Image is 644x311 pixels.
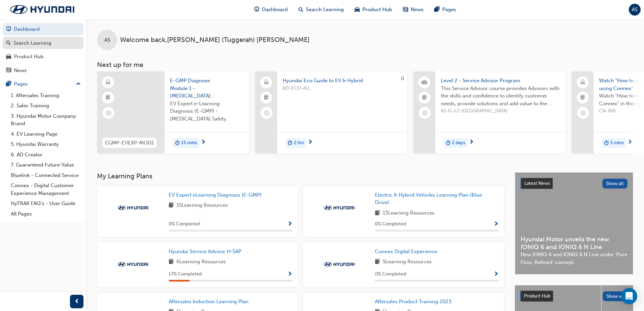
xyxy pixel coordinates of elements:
img: Trak [114,261,151,268]
span: up-icon [76,80,81,89]
a: 3. Hyundai Motor Company Brand [8,111,84,129]
span: news-icon [6,68,11,74]
span: duration-icon [604,139,609,148]
span: Level 2 - Service Advisor Program [441,77,560,85]
span: 6 Learning Resources [176,258,226,266]
span: booktick-icon [264,93,269,102]
span: next-icon [308,139,313,146]
span: Latest News [524,180,550,186]
span: search-icon [6,40,11,46]
span: 2 hrs [294,139,304,147]
a: Trak [3,2,81,17]
button: Pages [3,78,84,90]
span: car-icon [355,5,360,14]
span: car-icon [6,54,11,60]
a: Hyundai Service Advisor H-SAP [169,248,244,256]
span: Hyundai Service Advisor H-SAP [169,248,241,254]
a: Aftersales Induction Learning Plan [169,298,251,306]
button: AS [629,4,641,16]
a: Aftersales Product Training 2023 [375,298,454,306]
span: book-icon [375,209,380,218]
span: next-icon [201,139,206,146]
span: booktick-icon [106,93,111,102]
a: news-iconNews [398,3,429,17]
span: 0 % Completed [169,220,200,228]
button: Show Progress [494,220,499,228]
span: E-GMP Diagnose Module 1 - [MEDICAL_DATA] Safety [170,77,244,100]
span: learningRecordVerb_NONE-icon [105,110,112,116]
span: learningRecordVerb_NONE-icon [264,110,270,116]
div: Product Hub [14,53,44,61]
a: EV Expert eLearning Diagnosis (E-GMP) [169,191,264,199]
span: Search Learning [306,6,344,14]
span: 5 mins [610,139,624,147]
span: book-icon [169,258,174,266]
span: New IONIQ 6 and IONIQ 6 N Line under ‘Pure Flow, Refined’ concept. [521,251,627,266]
span: 0 [401,75,404,82]
span: EGMP-EVEXP-MOD1 [105,139,154,147]
span: learningRecordVerb_NONE-icon [580,110,586,116]
h3: My Learning Plans [97,172,504,180]
button: Show all [603,291,628,301]
span: next-icon [469,139,474,146]
span: Product Hub [524,293,550,299]
span: Aftersales Induction Learning Plan [169,298,248,305]
a: Electric & Hybrid Vehicles Learning Plan (Blue Drive) [375,191,499,206]
div: News [14,67,27,74]
a: 1. Aftersales Training [8,90,84,101]
span: Electric & Hybrid Vehicles Learning Plan (Blue Drive) [375,192,482,206]
span: EV Expert eLearning Diagnosis (E-GMP) [169,192,262,198]
span: Dashboard [262,6,288,14]
button: Show Progress [494,270,499,279]
a: search-iconSearch Learning [293,3,349,17]
span: pages-icon [434,5,439,14]
button: DashboardSearch LearningProduct HubNews [3,22,84,78]
span: 13 Learning Resources [383,209,434,218]
span: Show Progress [494,221,499,227]
a: Latest NewsShow allHyundai Motor unveils the new IONIQ 6 and IONIQ 6 N LineNew IONIQ 6 and IONIQ ... [515,172,633,274]
span: book-icon [375,258,380,266]
span: 2 days [452,139,465,147]
a: Search Learning [3,37,84,49]
span: duration-icon [175,139,180,148]
a: pages-iconPages [429,3,461,17]
a: All Pages [8,209,84,219]
span: next-icon [627,139,633,146]
a: 7. Guaranteed Future Value [8,160,84,170]
a: car-iconProduct Hub [349,3,398,17]
button: Show all [602,179,628,188]
a: 4. EV Learning Page [8,129,84,139]
a: Latest NewsShow all [521,178,627,189]
span: 0 % Completed [375,270,406,278]
span: prev-icon [74,297,79,306]
img: Trak [320,204,358,211]
span: Hyundai Motor unveils the new IONIQ 6 and IONIQ 6 N Line [521,236,627,251]
span: booktick-icon [580,93,585,102]
span: AS [104,36,110,44]
span: Product Hub [362,6,392,14]
a: guage-iconDashboard [249,3,293,17]
span: AS [632,6,638,14]
span: Aftersales Product Training 2023 [375,298,452,305]
span: 15 Learning Resources [176,201,228,210]
span: Show Progress [287,271,292,277]
a: Dashboard [3,23,84,36]
span: duration-icon [446,139,451,148]
span: news-icon [403,5,408,14]
span: duration-icon [288,139,292,148]
span: EV Expert e-Learning Diagnosis (E-GMP) - [MEDICAL_DATA] Safety. [170,100,244,123]
span: search-icon [299,5,303,14]
a: News [3,64,84,77]
a: HyTRAK FAQ's - User Guide [8,198,84,209]
span: Show Progress [494,271,499,277]
img: Trak [114,204,151,211]
span: booktick-icon [422,93,427,102]
a: Connex Digital Experience [375,248,440,256]
a: 2. Sales Training [8,101,84,111]
span: Pages [442,6,456,14]
h3: Next up for me [86,61,644,69]
a: 0Hyundai Eco Guide to EV & HybridBD-ECO-ALLduration-icon2 hrs [255,71,407,153]
a: EGMP-EVEXP-MOD1E-GMP Diagnose Module 1 - [MEDICAL_DATA] SafetyEV Expert e-Learning Diagnosis (E-G... [97,71,249,153]
div: Search Learning [14,39,51,47]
